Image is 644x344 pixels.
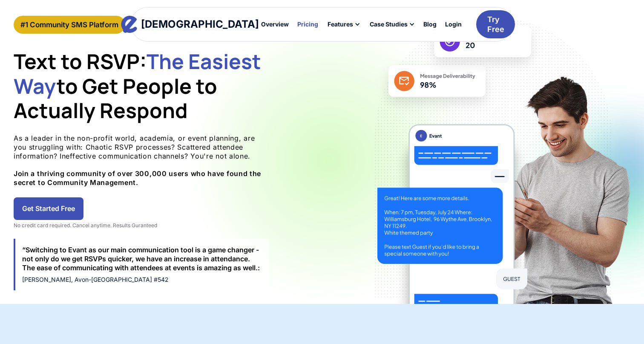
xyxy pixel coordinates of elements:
[423,21,437,27] div: Blog
[14,134,269,187] p: As a leader in the non-profit world, academia, or event planning, are you struggling with: Chaoti...
[328,21,353,27] div: Features
[365,17,419,32] div: Case Studies
[322,17,365,32] div: Features
[487,14,504,35] div: Try Free
[370,21,408,27] div: Case Studies
[445,21,462,27] div: Login
[261,21,289,27] div: Overview
[22,246,262,272] div: “Switching to Evant as our main communication tool is a game changer - not only do we get RSVPs q...
[419,17,441,32] a: Blog
[14,222,269,229] div: No credit card required. Cancel anytime. Results Guranteed
[14,197,83,220] a: Get Started Free
[476,10,515,39] a: Try Free
[14,169,261,187] strong: Join a thriving community of over 300,000 users who have found the secret to Community Management.
[141,19,259,29] div: [DEMOGRAPHIC_DATA]
[129,16,251,33] a: home
[22,276,262,283] div: [PERSON_NAME], Avon-[GEOGRAPHIC_DATA] #542
[441,17,466,32] a: Login
[257,17,293,32] a: Overview
[14,49,269,123] h1: Text to RSVP: to Get People to Actually Respond
[14,47,261,100] span: The Easiest Way
[293,17,322,32] a: Pricing
[297,21,318,27] div: Pricing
